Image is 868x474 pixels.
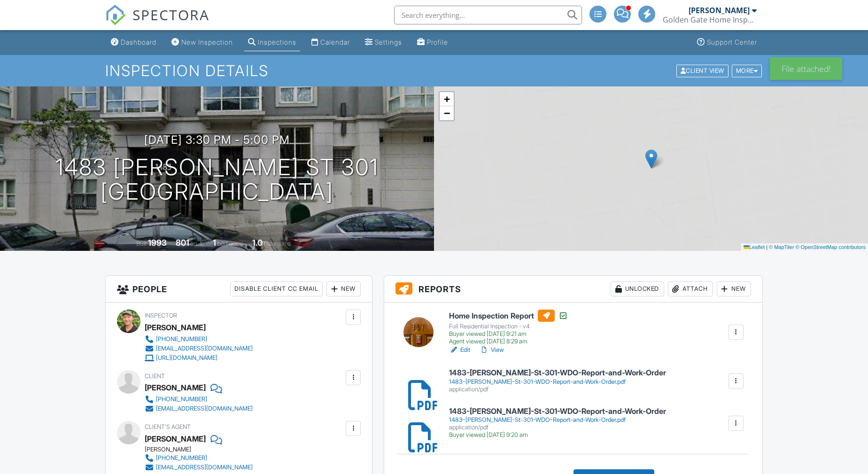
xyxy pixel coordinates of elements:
[258,38,296,46] div: Inspections
[326,281,361,296] div: New
[132,5,209,24] span: SPECTORA
[766,244,767,250] span: |
[145,432,206,446] div: [PERSON_NAME]
[217,240,243,247] span: bedrooms
[145,404,253,413] a: [EMAIL_ADDRESS][DOMAIN_NAME]
[394,6,582,24] input: Search everything...
[663,15,757,24] div: Golden Gate Home Inspections
[444,107,450,119] span: −
[744,244,765,250] a: Leaflet
[449,386,666,393] div: application/pdf
[449,310,568,345] a: Home Inspection Report Full Residential Inspection - v4 Buyer viewed [DATE] 9:21 am Agent viewed ...
[144,133,290,146] h3: [DATE] 3:30 pm - 5:00 pm
[105,62,763,79] h1: Inspection Details
[361,34,406,51] a: Settings
[480,345,504,355] a: View
[145,312,177,319] span: Inspector
[320,38,350,46] div: Calendar
[145,320,206,334] div: [PERSON_NAME]
[668,281,713,296] div: Attach
[156,464,253,471] div: [EMAIL_ADDRESS][DOMAIN_NAME]
[105,5,126,25] img: The Best Home Inspection Software - Spectora
[449,407,666,439] a: 1483-[PERSON_NAME]-St-301-WDO-Report-and-Work-Order 1483-[PERSON_NAME]-St-301-WDO-Report-and-Work...
[611,281,664,296] div: Unlocked
[107,34,160,51] a: Dashboard
[191,240,204,247] span: sq. ft.
[449,369,666,393] a: 1483-[PERSON_NAME]-St-301-WDO-Report-and-Work-Order 1483-[PERSON_NAME]-St-301-WDO-Report-and-Work...
[145,334,253,344] a: [PHONE_NUMBER]
[440,92,454,106] a: Zoom in
[213,238,216,248] div: 1
[413,34,452,51] a: Profile
[449,416,666,424] div: 1483-[PERSON_NAME]-St-301-WDO-Report-and-Work-Order.pdf
[769,244,794,250] a: © MapTiler
[449,330,568,338] div: Buyer viewed [DATE] 9:21 am
[145,353,253,363] a: [URL][DOMAIN_NAME]
[427,38,448,46] div: Profile
[145,373,165,380] span: Client
[145,446,260,453] div: [PERSON_NAME]
[449,369,666,377] h6: 1483-[PERSON_NAME]-St-301-WDO-Report-and-Work-Order
[675,67,731,74] a: Client View
[244,34,300,51] a: Inspections
[449,338,568,345] div: Agent viewed [DATE] 8:29 am
[176,238,189,248] div: 801
[707,38,757,46] div: Support Center
[145,453,253,463] a: [PHONE_NUMBER]
[796,244,866,250] a: © OpenStreetMap contributors
[689,6,750,15] div: [PERSON_NAME]
[145,381,206,395] div: [PERSON_NAME]
[145,463,253,472] a: [EMAIL_ADDRESS][DOMAIN_NAME]
[449,323,568,330] div: Full Residential Inspection - v4
[121,38,156,46] div: Dashboard
[449,424,666,431] div: application/pdf
[105,13,209,32] a: SPECTORA
[693,34,761,51] a: Support Center
[156,354,217,362] div: [URL][DOMAIN_NAME]
[449,431,666,439] div: Buyer viewed [DATE] 9:20 am
[449,407,666,416] h6: 1483-[PERSON_NAME]-St-301-WDO-Report-and-Work-Order
[676,64,728,77] div: Client View
[230,281,323,296] div: Disable Client CC Email
[106,276,372,303] h3: People
[145,344,253,353] a: [EMAIL_ADDRESS][DOMAIN_NAME]
[308,34,354,51] a: Calendar
[55,155,379,205] h1: 1483 [PERSON_NAME] St 301 [GEOGRAPHIC_DATA]
[145,395,253,404] a: [PHONE_NUMBER]
[148,238,167,248] div: 1993
[252,238,263,248] div: 1.0
[168,34,237,51] a: New Inspection
[375,38,402,46] div: Settings
[444,93,450,105] span: +
[440,106,454,120] a: Zoom out
[449,378,666,386] div: 1483-[PERSON_NAME]-St-301-WDO-Report-and-Work-Order.pdf
[732,64,762,77] div: More
[384,276,762,303] h3: Reports
[181,38,233,46] div: New Inspection
[449,310,568,322] h6: Home Inspection Report
[770,57,842,80] div: File attached!
[645,149,657,169] img: Marker
[156,345,253,352] div: [EMAIL_ADDRESS][DOMAIN_NAME]
[449,345,470,355] a: Edit
[264,240,291,247] span: bathrooms
[156,335,207,343] div: [PHONE_NUMBER]
[156,454,207,462] div: [PHONE_NUMBER]
[156,405,253,412] div: [EMAIL_ADDRESS][DOMAIN_NAME]
[717,281,751,296] div: New
[156,396,207,403] div: [PHONE_NUMBER]
[145,423,191,430] span: Client's Agent
[136,240,147,247] span: Built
